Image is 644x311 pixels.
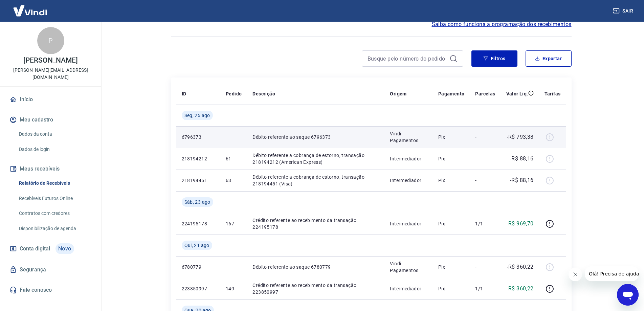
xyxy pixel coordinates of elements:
p: Pix [438,177,465,184]
p: Intermediador [390,155,427,162]
img: Vindi [8,0,52,21]
p: Intermediador [390,285,427,292]
p: -R$ 793,38 [507,133,534,141]
p: Débito referente a cobrança de estorno, transação 218194451 (Visa) [252,174,379,187]
p: Parcelas [475,90,495,97]
p: Crédito referente ao recebimento da transação 223850997 [252,282,379,295]
p: [PERSON_NAME][EMAIL_ADDRESS][DOMAIN_NAME] [5,67,96,81]
button: Meu cadastro [8,112,93,127]
p: - [475,134,495,140]
p: -R$ 88,16 [510,176,534,184]
p: 224195178 [182,220,215,227]
p: Débito referente ao saque 6796373 [252,134,379,140]
p: - [475,177,495,184]
a: Saiba como funciona a programação dos recebimentos [432,20,572,28]
a: Fale conosco [8,283,93,297]
a: Conta digitalNovo [8,241,93,257]
p: Pix [438,264,465,270]
p: 223850997 [182,285,215,292]
p: 149 [226,285,242,292]
p: Vindi Pagamentos [390,130,427,144]
p: 63 [226,177,242,184]
p: Pagamento [438,90,465,97]
a: Relatório de Recebíveis [16,176,93,190]
p: -R$ 360,22 [507,263,534,271]
p: Descrição [252,90,275,97]
p: [PERSON_NAME] [23,57,77,64]
a: Dados da conta [16,127,93,141]
p: R$ 360,22 [508,285,534,293]
p: Tarifas [545,90,561,97]
span: Sáb, 23 ago [184,199,210,205]
iframe: Fechar mensagem [569,268,582,281]
p: - [475,155,495,162]
p: Crédito referente ao recebimento da transação 224195178 [252,217,379,230]
iframe: Mensagem da empresa [585,266,639,281]
p: R$ 969,70 [508,220,534,228]
p: Pix [438,155,465,162]
p: 218194451 [182,177,215,184]
iframe: Botão para abrir a janela de mensagens [617,284,639,306]
p: 6780779 [182,264,215,270]
p: Vindi Pagamentos [390,260,427,274]
p: Pix [438,134,465,140]
p: 218194212 [182,155,215,162]
input: Busque pelo número do pedido [368,53,447,64]
p: 6796373 [182,134,215,140]
p: Pedido [226,90,242,97]
p: -R$ 88,16 [510,155,534,163]
p: - [475,264,495,270]
p: ID [182,90,186,97]
div: P [37,27,64,54]
p: Intermediador [390,177,427,184]
p: Pix [438,220,465,227]
a: Disponibilização de agenda [16,222,93,236]
p: 1/1 [475,285,495,292]
p: Débito referente ao saque 6780779 [252,264,379,270]
span: Conta digital [20,244,50,253]
p: 1/1 [475,220,495,227]
p: Débito referente a cobrança de estorno, transação 218194212 (American Express) [252,152,379,165]
p: Intermediador [390,220,427,227]
button: Sair [612,5,636,17]
a: Recebíveis Futuros Online [16,192,93,205]
button: Exportar [526,50,572,67]
p: Origem [390,90,406,97]
p: Valor Líq. [506,90,528,97]
p: Pix [438,285,465,292]
span: Olá! Precisa de ajuda? [4,5,57,10]
span: Qui, 21 ago [184,242,209,249]
button: Filtros [471,50,517,67]
button: Meus recebíveis [8,161,93,176]
a: Dados de login [16,142,93,156]
p: 167 [226,220,242,227]
a: Início [8,92,93,107]
a: Contratos com credores [16,206,93,220]
a: Segurança [8,262,93,277]
p: 61 [226,155,242,162]
span: Seg, 25 ago [184,112,210,119]
span: Novo [55,243,74,254]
